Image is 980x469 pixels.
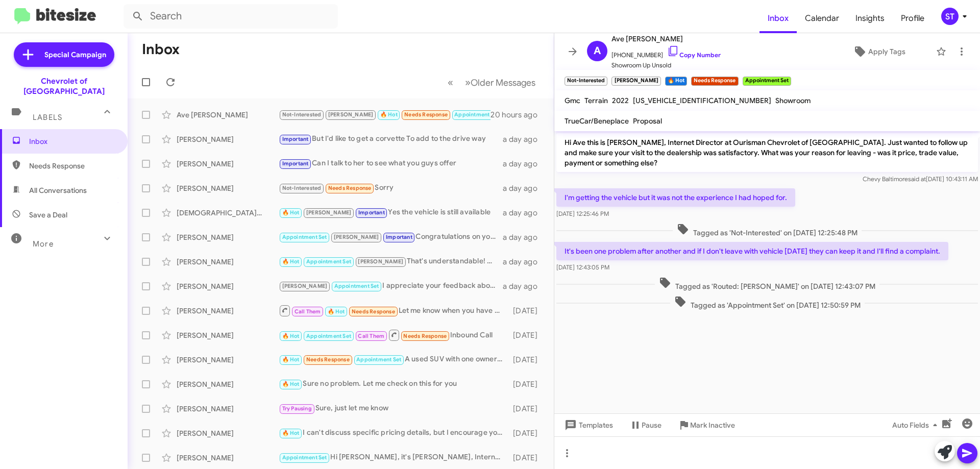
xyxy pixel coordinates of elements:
span: Calendar [797,4,847,33]
div: [PERSON_NAME] [177,134,279,144]
span: said at [908,175,926,183]
span: Gmc [565,96,580,105]
button: Previous [442,72,459,93]
div: Hi [PERSON_NAME], it's [PERSON_NAME], Internet Director at Ourisman Chevrolet of Baltimore. Just ... [279,452,508,463]
div: [PERSON_NAME] [177,306,279,316]
span: Important [358,209,385,216]
a: Special Campaign [14,42,114,67]
div: Ave [PERSON_NAME] [177,110,279,120]
span: Appointment Set [334,283,379,289]
span: Auto Fields [892,416,941,434]
div: That's understandable! Once you have an update, let us know. [279,256,503,267]
div: [DATE] [508,428,546,438]
span: More [33,239,54,249]
div: Sure, just let me know [279,403,508,414]
div: It's been one problem after another and if I don't leave with vehicle [DATE] they can keep it and... [279,109,491,120]
span: [DATE] 12:25:46 PM [556,210,609,217]
span: 🔥 Hot [282,258,300,265]
span: [PERSON_NAME] [334,234,379,240]
span: 🔥 Hot [328,308,345,315]
div: [DATE] [508,404,546,414]
span: TrueCar/Beneplace [565,116,629,126]
span: [US_VEHICLE_IDENTIFICATION_NUMBER] [633,96,771,105]
small: Not-Interested [565,77,607,86]
div: [DATE] [508,379,546,389]
p: Hi Ave this is [PERSON_NAME], Internet Director at Ourisman Chevrolet of [GEOGRAPHIC_DATA]. Just ... [556,133,978,172]
div: a day ago [503,159,546,169]
small: 🔥 Hot [665,77,687,86]
span: Needs Response [352,308,395,315]
span: 🔥 Hot [282,209,300,216]
span: Terrain [584,96,608,105]
span: Mark Inactive [690,416,735,434]
div: ST [941,8,959,25]
button: Templates [554,416,621,434]
span: Call Them [295,308,321,315]
div: A used SUV with one owner and no accidents, mileage under 100k, priced from $5k to 7k. That's wit... [279,354,508,365]
div: [PERSON_NAME] [177,355,279,365]
div: I appreciate your feedback about your visit. We're committed to providing a great experience. If ... [279,280,503,292]
span: 🔥 Hot [282,381,300,387]
span: Try Pausing [282,405,312,412]
span: Insights [847,4,893,33]
span: Needs Response [29,161,116,171]
span: [PERSON_NAME] [282,283,328,289]
p: It's been one problem after another and if I don't leave with vehicle [DATE] they can keep it and... [556,242,948,260]
small: [PERSON_NAME] [611,77,660,86]
span: 🔥 Hot [380,111,398,118]
button: Next [459,72,542,93]
div: [DATE] [508,453,546,463]
a: Copy Number [667,51,721,59]
div: But I'd like to get a corvette To add to the drive way [279,133,503,145]
nav: Page navigation example [442,72,542,93]
div: [DATE] [508,355,546,365]
div: Yes the vehicle is still available [279,207,503,218]
div: Inbound Call [279,329,508,341]
a: Profile [893,4,933,33]
div: [DATE] [508,306,546,316]
div: Sure no problem. Let me check on this for you [279,378,508,390]
span: 🔥 Hot [282,430,300,436]
span: Not-Interested [282,111,322,118]
span: Proposal [633,116,662,126]
div: [PERSON_NAME] [177,281,279,291]
span: Important [386,234,412,240]
p: I'm getting the vehicle but it was not the experience I had hoped for. [556,188,795,207]
div: [PERSON_NAME] [177,257,279,267]
span: Tagged as 'Appointment Set' on [DATE] 12:50:59 PM [670,295,865,310]
span: 🔥 Hot [282,356,300,363]
span: [PERSON_NAME] [358,258,403,265]
span: Showroom Up Unsold [611,60,721,70]
div: Can I talk to her to see what you guys offer [279,158,503,169]
span: Templates [562,416,613,434]
span: [PHONE_NUMBER] [611,45,721,60]
span: Needs Response [328,185,372,191]
span: Appointment Set [454,111,499,118]
div: Sorry [279,182,503,194]
div: [PERSON_NAME] [177,183,279,193]
small: Appointment Set [743,77,791,86]
span: Appointment Set [282,234,327,240]
span: [PERSON_NAME] [328,111,374,118]
div: a day ago [503,281,546,291]
h1: Inbox [142,41,180,58]
span: Tagged as 'Routed: [PERSON_NAME]' on [DATE] 12:43:07 PM [655,277,879,291]
span: Apply Tags [868,42,905,61]
a: Inbox [759,4,797,33]
span: Save a Deal [29,210,67,220]
span: Call Them [358,333,384,339]
div: Congratulations on your new vehicle! If you're ever interested in a car in the future, we’d love ... [279,231,503,243]
div: a day ago [503,232,546,242]
div: a day ago [503,183,546,193]
span: [PERSON_NAME] [306,209,352,216]
span: Needs Response [404,111,448,118]
span: [DATE] 12:43:05 PM [556,263,609,271]
span: Appointment Set [356,356,401,363]
input: Search [124,4,338,29]
span: Showroom [775,96,811,105]
span: » [465,76,471,89]
span: Important [282,136,309,142]
div: 20 hours ago [491,110,546,120]
span: Appointment Set [306,333,351,339]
